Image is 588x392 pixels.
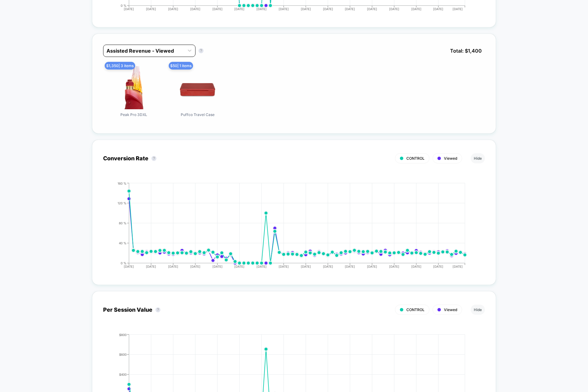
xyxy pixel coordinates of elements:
[301,265,311,268] tspan: [DATE]
[323,265,333,268] tspan: [DATE]
[124,7,134,11] tspan: [DATE]
[453,265,463,268] tspan: [DATE]
[118,201,127,205] tspan: 120 %
[121,261,127,265] tspan: 0 %
[181,112,215,122] span: Puffco Travel Case
[151,156,156,161] button: ?
[119,241,127,245] tspan: 40 %
[146,265,156,268] tspan: [DATE]
[367,265,377,268] tspan: [DATE]
[433,265,444,268] tspan: [DATE]
[119,352,127,356] tspan: $600
[235,265,245,268] tspan: [DATE]
[97,182,479,274] div: CONVERSION_RATE
[257,265,267,268] tspan: [DATE]
[168,265,179,268] tspan: [DATE]
[190,265,200,268] tspan: [DATE]
[105,62,135,70] span: $ 1,350 | 3 items
[190,7,200,11] tspan: [DATE]
[119,221,127,225] tspan: 80 %
[367,7,377,11] tspan: [DATE]
[112,66,155,109] img: Peak Pro 3DXL
[120,112,147,122] span: Peak Pro 3DXL
[411,265,421,268] tspan: [DATE]
[279,7,289,11] tspan: [DATE]
[168,7,179,11] tspan: [DATE]
[121,3,127,7] tspan: 0 %
[471,305,485,315] button: Hide
[176,66,219,109] img: Puffco Travel Case
[433,7,444,11] tspan: [DATE]
[199,48,203,53] button: ?
[301,7,311,11] tspan: [DATE]
[155,307,160,312] button: ?
[212,7,223,11] tspan: [DATE]
[235,7,245,11] tspan: [DATE]
[444,307,457,312] span: Viewed
[119,372,127,376] tspan: $400
[257,7,267,11] tspan: [DATE]
[453,7,463,11] tspan: [DATE]
[389,265,399,268] tspan: [DATE]
[169,62,193,70] span: $ 50 | 1 items
[471,153,485,163] button: Hide
[119,333,127,336] tspan: $800
[323,7,333,11] tspan: [DATE]
[212,265,223,268] tspan: [DATE]
[447,45,485,57] span: Total: $ 1,400
[411,7,421,11] tspan: [DATE]
[345,265,355,268] tspan: [DATE]
[389,7,399,11] tspan: [DATE]
[406,156,425,161] span: CONTROL
[279,265,289,268] tspan: [DATE]
[345,7,355,11] tspan: [DATE]
[124,265,134,268] tspan: [DATE]
[146,7,156,11] tspan: [DATE]
[444,156,457,161] span: Viewed
[118,181,127,185] tspan: 160 %
[406,307,425,312] span: CONTROL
